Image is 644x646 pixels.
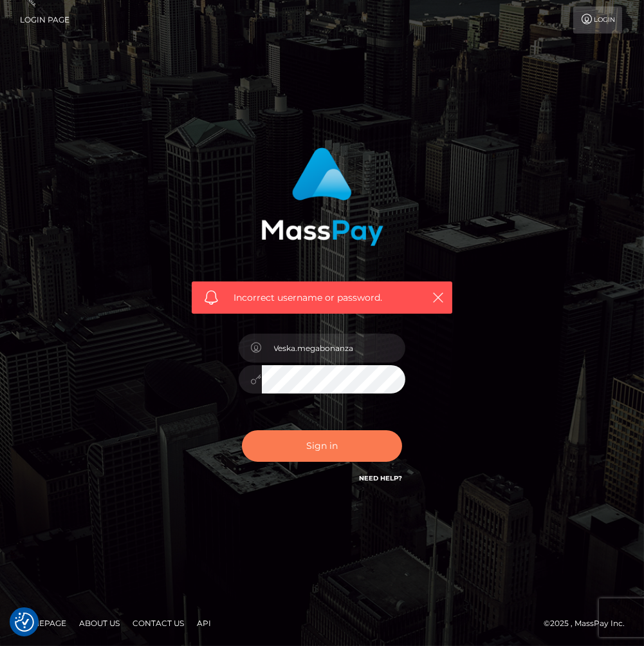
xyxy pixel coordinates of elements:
a: About Us [74,613,125,633]
img: MassPay Login [261,147,383,246]
a: Need Help? [359,474,402,482]
img: Revisit consent button [15,613,34,632]
a: Login [573,6,622,33]
a: Contact Us [127,613,189,633]
a: API [192,613,216,633]
a: Homepage [14,613,71,633]
button: Sign in [242,430,403,462]
a: Login Page [20,6,69,33]
div: © 2025 , MassPay Inc. [544,616,634,631]
span: Incorrect username or password. [234,291,417,305]
button: Consent Preferences [15,613,34,632]
input: Username... [262,334,406,363]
